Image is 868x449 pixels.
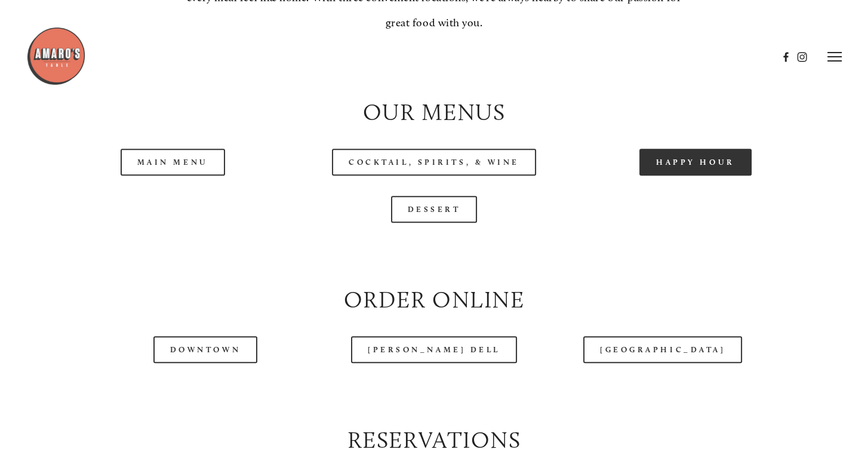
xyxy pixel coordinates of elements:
[391,196,478,223] a: Dessert
[121,149,225,176] a: Main Menu
[351,336,517,363] a: [PERSON_NAME] Dell
[332,149,536,176] a: Cocktail, Spirits, & Wine
[52,284,816,316] h2: Order Online
[639,149,752,176] a: Happy Hour
[153,336,257,363] a: Downtown
[26,26,86,86] img: Amaro's Table
[583,336,742,363] a: [GEOGRAPHIC_DATA]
